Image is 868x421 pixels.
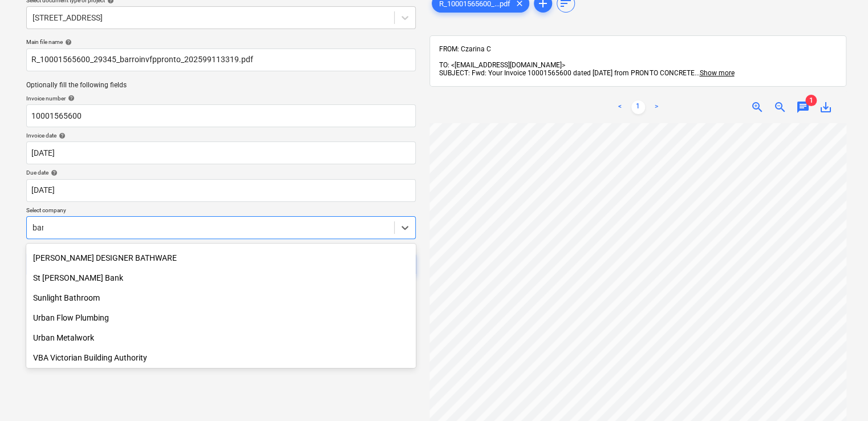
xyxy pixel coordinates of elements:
div: Main file name [26,38,416,46]
a: Next page [650,100,663,114]
span: TO: <[EMAIL_ADDRESS][DOMAIN_NAME]> [439,61,565,69]
span: save_alt [819,100,833,114]
input: Main file name [26,48,416,71]
span: ... [694,69,734,77]
span: SUBJECT: Fwd: Your Invoice 10001565600 dated [DATE] from PRONTO CONCRETE [439,69,694,77]
input: Due date not specified [26,179,416,202]
input: Invoice date not specified [26,141,416,164]
p: Select company [26,207,416,216]
span: help [66,95,75,102]
div: Invoice date [26,132,416,139]
span: zoom_in [751,100,764,114]
span: FROM: Czarina C [439,45,491,53]
span: help [56,132,66,139]
p: Optionally fill the following fields [26,80,416,90]
div: Invoice number [26,95,416,102]
input: Invoice number [26,104,416,127]
a: Previous page [613,100,627,114]
span: Show more [699,69,734,77]
iframe: Chat Widget [811,366,868,421]
span: help [48,169,58,176]
a: Page 1 is your current page [631,100,645,114]
div: Due date [26,169,416,176]
span: zoom_out [773,100,787,114]
span: chat [796,100,810,114]
span: help [63,39,72,46]
span: 1 [805,95,817,106]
